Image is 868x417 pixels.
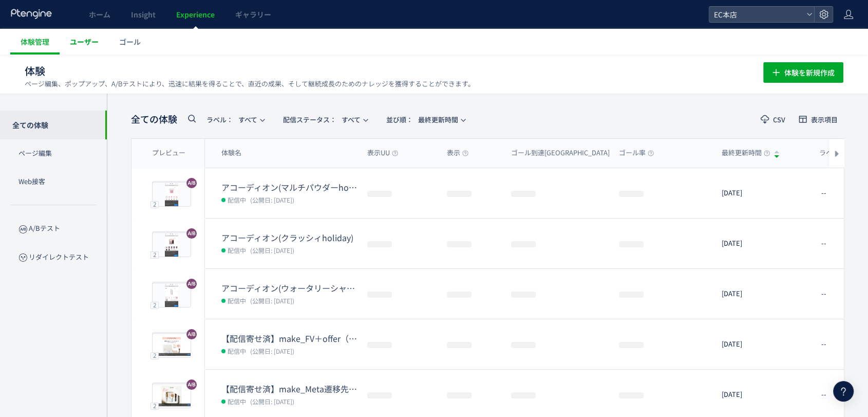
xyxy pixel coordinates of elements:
span: CSV [773,116,785,123]
div: 2 [150,201,159,208]
span: プレビュー [152,148,185,158]
dt: 【配信寄せ済】make_Meta遷移先検証（FV変更10/2-10/5） [221,383,359,395]
span: 配信中 [228,295,246,305]
div: 2 [150,402,159,409]
h1: 体験 [25,64,741,79]
span: 最終更新時間 [722,148,770,158]
span: 表示 [447,148,468,158]
img: 1be7a5df1ced2805e74f911a932563f61759831689308.jpeg [153,233,191,257]
button: ラベル：すべて [200,111,270,128]
span: ギャラリー [235,9,271,20]
span: 体験名 [221,148,241,158]
span: 体験を新規作成 [784,62,835,83]
button: 表示項目 [792,111,844,128]
span: 配信中 [228,245,246,255]
span: すべて [283,111,361,128]
dt: 【配信寄せ済】make_FV＋offer（10/2-10/5） [221,333,359,345]
span: 並び順： [386,115,413,124]
span: 最終更新時間 [386,111,458,128]
span: 配信中 [228,194,246,205]
button: 並び順：最終更新時間 [380,111,471,128]
span: (公開日: [DATE]) [250,195,294,204]
span: ホーム [89,9,110,20]
button: 体験を新規作成 [763,62,843,83]
dt: アコーディオン(クラッシィholiday) [221,232,359,244]
div: 2 [150,352,159,359]
span: 体験管理 [21,37,49,47]
span: 配信中 [228,396,246,406]
div: [DATE] [713,319,811,369]
span: 配信ステータス​： [283,115,336,124]
div: [DATE] [713,269,811,319]
span: (公開日: [DATE]) [250,397,294,406]
div: [DATE] [713,219,811,268]
dt: アコーディオン(ウォータリーシャドーholiday) [221,282,359,294]
span: ゴール到達[GEOGRAPHIC_DATA] [511,148,618,158]
div: [DATE] [713,168,811,218]
span: (公開日: [DATE]) [250,246,294,255]
span: ユーザー [70,37,99,47]
img: 5040c04ff802d08d8661b244c8fac8b11759831538734.jpeg [153,283,191,307]
span: ラベル [819,148,847,158]
span: 配信中 [228,346,246,356]
span: ラベル： [206,115,233,124]
span: Insight [131,9,156,20]
span: (公開日: [DATE]) [250,296,294,305]
span: すべて [206,111,257,128]
dt: アコーディオン(マルチパウダーholiday) [221,182,359,193]
div: 2 [150,251,159,258]
span: Experience [176,9,215,20]
button: CSV [754,111,792,128]
img: 1a179c1af24e127cd3c41384fd22c66b1759333405756.jpeg [153,334,191,357]
span: ゴール率 [619,148,654,158]
button: 配信ステータス​：すべて [276,111,373,128]
span: 表示UU [367,148,398,158]
span: (公開日: [DATE]) [250,347,294,355]
div: 2 [150,301,159,309]
span: ゴール [119,37,141,47]
img: c9294cf016e22d065e9c7cec9f957adb1759830662357.jpeg [153,183,191,206]
img: 1a179c1af24e127cd3c41384fd22c66b1759333209479.jpeg [153,384,191,408]
span: 全ての体験 [131,113,177,126]
p: ページ編集、ポップアップ、A/Bテストにより、迅速に結果を得ることで、直近の成果、そして継続成長のためのナレッジを獲得することができます。 [25,79,475,88]
span: 表示項目 [811,116,838,123]
span: EC本店 [711,7,802,22]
